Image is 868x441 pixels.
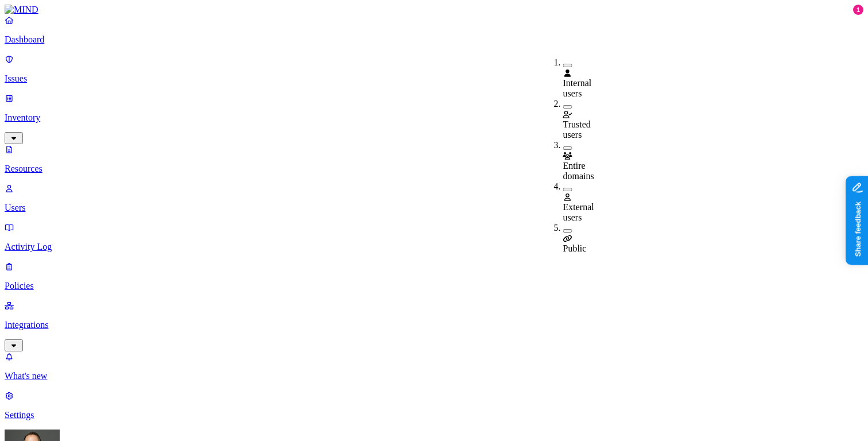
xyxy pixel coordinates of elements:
[5,203,863,213] p: Users
[5,390,863,420] a: Settings
[5,410,863,420] p: Settings
[5,5,38,15] img: MIND
[563,202,594,222] span: External users
[5,54,863,84] a: Issues
[5,183,863,213] a: Users
[5,261,863,291] a: Policies
[5,34,863,45] p: Dashboard
[5,93,863,142] a: Inventory
[853,5,863,15] div: 1
[5,281,863,291] p: Policies
[5,320,863,330] p: Integrations
[5,351,863,381] a: What's new
[5,222,863,252] a: Activity Log
[563,78,592,98] span: Internal users
[5,242,863,252] p: Activity Log
[563,243,587,253] span: Public
[5,15,863,45] a: Dashboard
[5,73,863,84] p: Issues
[563,161,594,181] span: Entire domains
[563,119,591,140] span: Trusted users
[5,113,863,123] p: Inventory
[5,371,863,381] p: What's new
[5,300,863,350] a: Integrations
[5,5,863,15] a: MIND
[5,144,863,174] a: Resources
[5,164,863,174] p: Resources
